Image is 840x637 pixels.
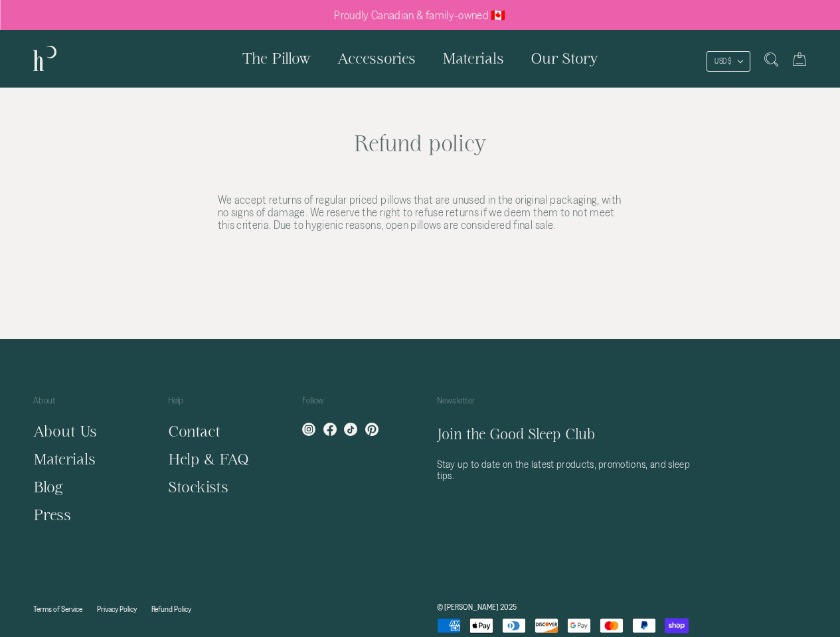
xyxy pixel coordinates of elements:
a: Stockists [168,478,228,495]
a: Refund Policy [151,604,191,613]
span: Materials [442,50,504,66]
span: The Pillow [242,50,311,66]
a: Privacy Policy [97,604,137,613]
a: Press [33,506,71,523]
p: Newsletter [437,393,707,417]
a: Accessories [324,30,429,87]
p: Stay up to date on the latest products, promotions, and sleep tips. [437,459,707,481]
a: Materials [33,451,96,467]
a: Blog [33,478,63,495]
p: Follow [302,393,404,417]
a: Contact [168,423,220,439]
span: Accessories [337,50,416,66]
a: Materials [429,30,517,87]
a: Terms of Service [33,604,82,613]
p: Help [168,393,270,417]
a: © [PERSON_NAME] 2025 [437,602,517,611]
p: Proudly Canadian & family-owned 🇨🇦 [334,9,506,22]
span: Our Story [531,50,598,66]
a: The Pillow [229,30,324,87]
h1: Refund policy [218,127,623,160]
a: Help & FAQ [168,451,249,467]
h5: Join the Good Sleep Club [437,424,707,445]
p: About [33,393,135,417]
p: We accept returns of regular priced pillows that are unused in the original packaging, with no si... [218,193,623,231]
a: About Us [33,423,97,439]
button: USD $ [707,51,750,72]
a: Our Story [517,30,612,87]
